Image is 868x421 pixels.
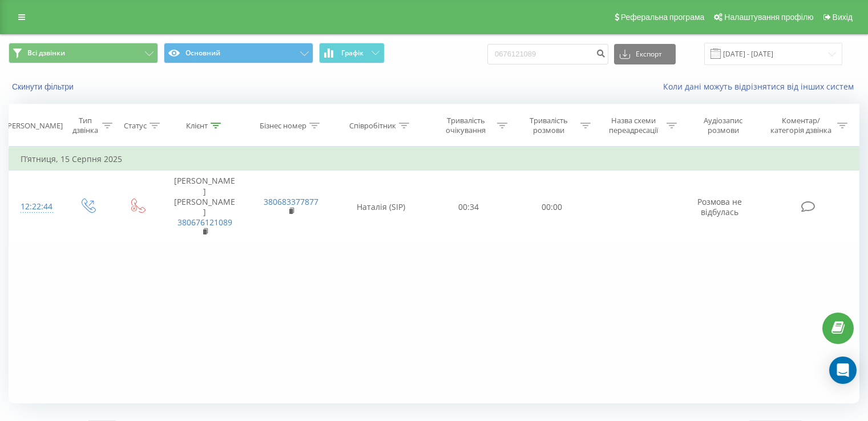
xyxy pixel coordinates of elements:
[663,81,859,92] a: Коли дані можуть відрізнятися вiд інших систем
[177,217,232,228] a: 380676121089
[319,43,385,63] button: Графік
[164,43,313,63] button: Основний
[768,116,834,135] div: Коментар/категорія дзвінка
[510,171,593,244] td: 00:00
[72,116,99,135] div: Тип дзвінка
[724,13,813,22] span: Налаштування профілю
[186,121,208,131] div: Клієнт
[614,44,676,64] button: Експорт
[9,148,859,171] td: П’ятниця, 15 Серпня 2025
[427,171,510,244] td: 00:34
[9,82,79,92] button: Скинути фільтри
[438,116,495,135] div: Тривалість очікування
[690,116,757,135] div: Аудіозапис розмови
[520,116,578,135] div: Тривалість розмови
[621,13,705,22] span: Реферальна програма
[162,171,248,244] td: [PERSON_NAME] [PERSON_NAME]
[829,357,857,384] div: Open Intercom Messenger
[21,196,51,218] div: 12:22:44
[604,116,664,135] div: Назва схеми переадресації
[5,121,63,131] div: [PERSON_NAME]
[697,196,742,217] span: Розмова не відбулась
[334,171,427,244] td: Наталія (SIP)
[260,121,306,131] div: Бізнес номер
[341,49,364,57] span: Графік
[27,48,65,58] span: Всі дзвінки
[9,43,158,63] button: Всі дзвінки
[487,44,608,64] input: Пошук за номером
[264,196,318,207] a: 380683377877
[124,121,147,131] div: Статус
[833,13,853,22] span: Вихід
[349,121,396,131] div: Співробітник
